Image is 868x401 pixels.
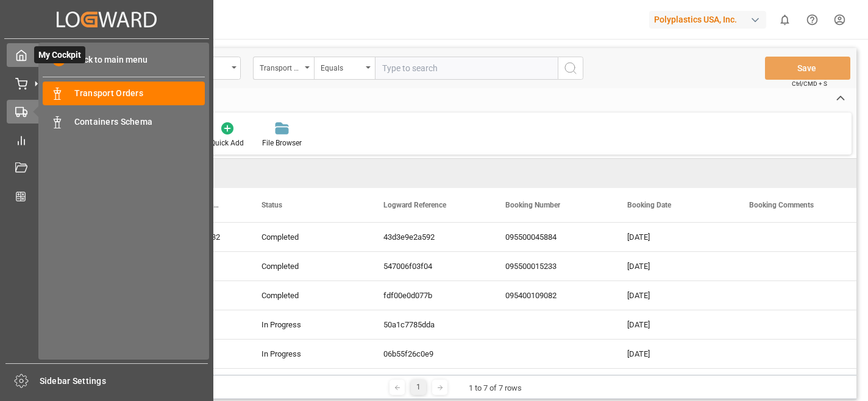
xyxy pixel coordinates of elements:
div: In Progress [247,340,369,368]
span: Booking Date [627,201,671,209]
span: Back to main menu [65,54,148,66]
span: Logward Reference [383,201,446,209]
div: [DATE] [613,281,735,310]
button: open menu [253,57,314,80]
div: [DATE] [613,310,735,339]
span: Status [261,201,282,209]
span: My Cockpit [34,46,85,63]
div: In Progress [247,310,369,339]
div: Equals [321,60,362,74]
div: Quick Add [210,138,244,148]
a: My Reports [7,128,207,152]
button: Save [765,57,850,80]
button: open menu [314,57,375,80]
div: [DATE] [613,340,735,368]
span: Sidebar Settings [40,375,208,388]
a: My CockpitMy Cockpit [7,43,207,67]
div: Completed [247,223,369,251]
div: 095400109082 [491,281,613,310]
a: Containers Schema [43,110,205,133]
button: Help Center [799,6,826,33]
div: 547006f03f04 [369,252,491,281]
a: Document Management [7,156,207,180]
span: Booking Number [505,201,560,209]
button: search button [558,57,583,80]
div: File Browser [262,138,302,148]
span: Transport Orders [74,87,205,100]
div: Transport Order Reference (PO) [260,60,301,74]
div: [DATE] [613,223,735,251]
button: Polyplastics USA, Inc. [649,8,771,31]
div: 43d3e9e2a592 [369,223,491,251]
div: 06b55f26c0e9 [369,340,491,368]
a: CO2e Calculator [7,184,207,208]
div: [DATE] [613,252,735,281]
div: fdf00e0d077b [369,281,491,310]
button: show 0 new notifications [771,6,799,33]
div: 1 to 7 of 7 rows [469,382,522,394]
span: Ctrl/CMD + S [792,79,827,88]
div: 1 [411,380,426,395]
input: Type to search [375,57,558,80]
a: Transport Orders [43,82,205,105]
span: Booking Comments [749,201,814,209]
div: Polyplastics USA, Inc. [649,11,766,29]
div: 095500045884 [491,223,613,251]
div: Completed [247,252,369,281]
div: 50a1c7785dda [369,310,491,339]
div: Completed [247,281,369,310]
span: Containers Schema [74,116,205,128]
div: 095500015233 [491,252,613,281]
